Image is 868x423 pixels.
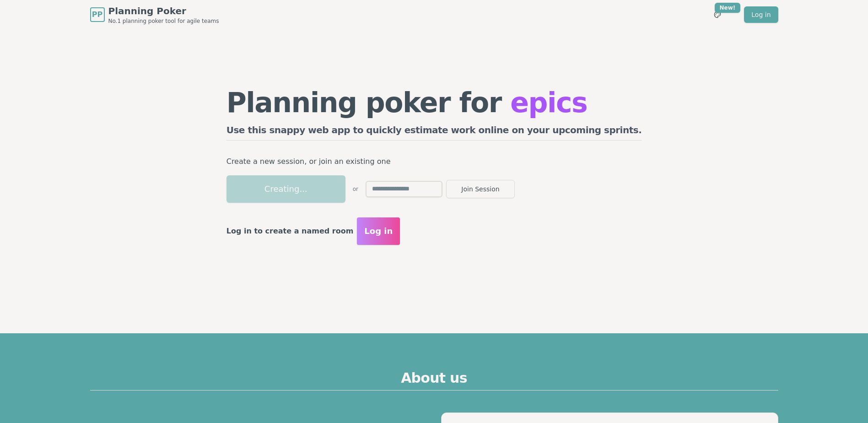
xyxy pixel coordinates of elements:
h2: Use this snappy web app to quickly estimate work online on your upcoming sprints. [226,124,642,141]
button: Join Session [446,180,515,198]
span: or [353,185,358,193]
a: PPPlanning PokerNo.1 planning poker tool for agile teams [90,5,219,25]
h2: About us [90,370,778,390]
button: New! [709,6,726,23]
button: Log in [357,217,400,245]
span: No.1 planning poker tool for agile teams [108,17,219,25]
p: Create a new session, or join an existing one [226,155,642,168]
span: Planning Poker [108,5,219,17]
div: New! [715,3,741,13]
a: Log in [744,6,778,23]
span: Log in [364,225,393,238]
p: Log in to create a named room [226,225,354,238]
span: PP [92,9,102,20]
span: epics [510,87,587,119]
h1: Planning poker for [226,89,642,116]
